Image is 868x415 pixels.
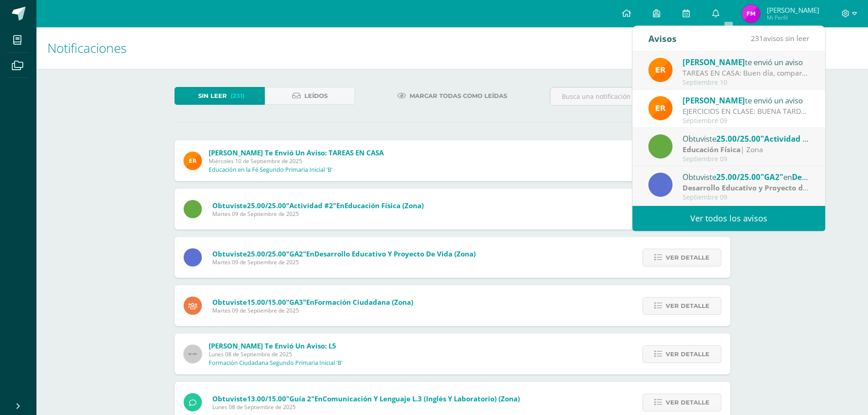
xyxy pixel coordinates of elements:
div: te envió un aviso [683,94,809,106]
span: 25.00/25.00 [716,172,760,182]
div: Septiembre 09 [683,155,809,163]
span: [PERSON_NAME] [683,95,745,106]
span: Sin leer [198,87,227,104]
span: Obtuviste en [212,297,413,307]
span: Martes 09 de Septiembre de 2025 [212,210,424,218]
img: 890e40971ad6f46e050b48f7f5834b7c.png [648,58,673,82]
span: Martes 09 de Septiembre de 2025 [212,307,413,314]
span: Martes 09 de Septiembre de 2025 [212,258,476,266]
span: Formación Ciudadana (Zona) [314,297,413,307]
span: "GA2" [760,172,783,182]
p: Formación Ciudadana Segundo Primaria Inicial 'B' [209,359,343,367]
span: Educación Física (Zona) [344,201,424,210]
img: 890e40971ad6f46e050b48f7f5834b7c.png [648,96,673,120]
span: Ver detalle [666,297,709,314]
span: Ver detalle [666,346,709,363]
span: 231 [751,33,763,43]
span: 25.00/25.00 [247,249,286,258]
span: avisos sin leer [751,33,809,43]
img: 890e40971ad6f46e050b48f7f5834b7c.png [184,152,202,170]
span: Ver detalle [666,249,709,266]
span: 13.00/15.00 [247,394,286,403]
span: 15.00/15.00 [247,297,286,307]
span: Desarrollo Educativo y Proyecto de Vida (Zona) [314,249,476,258]
span: Marcar todas como leídas [410,87,507,104]
span: Notificaciones [47,39,127,56]
span: Miércoles 10 de Septiembre de 2025 [209,157,384,165]
span: Comunicación y Lenguaje L.3 (Inglés y Laboratorio) (Zona) [323,394,520,403]
span: Leídos [304,87,328,104]
input: Busca una notificación aquí [550,87,730,105]
span: Obtuviste en [212,201,424,210]
img: 60x60 [184,345,202,363]
span: Obtuviste en [212,394,520,403]
div: Septiembre 10 [683,79,809,87]
span: [PERSON_NAME] te envió un aviso: TAREAS EN CASA [209,148,384,157]
span: 25.00/25.00 [247,201,286,210]
div: Obtuviste en [683,171,809,183]
span: (231) [231,87,245,104]
div: Septiembre 09 [683,194,809,201]
span: Mi Perfil [767,14,819,21]
span: [PERSON_NAME] [767,5,819,15]
strong: Educación Física [683,144,740,154]
a: Ver todos los avisos [632,206,825,231]
span: "GA2" [286,249,306,258]
span: Obtuviste en [212,249,476,258]
span: [PERSON_NAME] [683,57,745,67]
span: 25.00/25.00 [716,133,760,144]
div: Septiembre 09 [683,117,809,125]
div: TAREAS EN CASA: Buen día, comparto las actividades que los niños harán en casa agradeciendo desde... [683,68,809,78]
span: Ver detalle [666,394,709,411]
div: | Zona [683,183,809,193]
a: Sin leer(231) [175,87,265,105]
span: "GA3" [286,297,306,307]
div: Avisos [648,26,677,51]
span: Lunes 08 de Septiembre de 2025 [212,403,520,411]
a: Marcar todas como leídas [386,87,519,105]
span: "Actividad #2" [286,201,336,210]
div: | Zona [683,144,809,155]
img: 649b29a8cff16ba6c78d8d96e15e2295.png [742,5,760,23]
span: "Guía 2" [286,394,314,403]
strong: Desarrollo Educativo y Proyecto de Vida [683,183,824,193]
div: EJERCICIOS EN CLASE: BUENA TARDE, comparto los ejercicios hechos en clase para que revisen en el ... [683,106,809,117]
div: te envió un aviso [683,56,809,68]
p: Educación en la Fé Segundo Primaria Inicial 'B' [209,166,333,174]
span: "Actividad #2" [760,133,816,144]
a: Leídos [265,87,355,105]
div: Obtuviste en [683,133,809,144]
span: Lunes 08 de Septiembre de 2025 [209,350,343,358]
span: [PERSON_NAME] te envió un aviso: L5 [209,341,336,350]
